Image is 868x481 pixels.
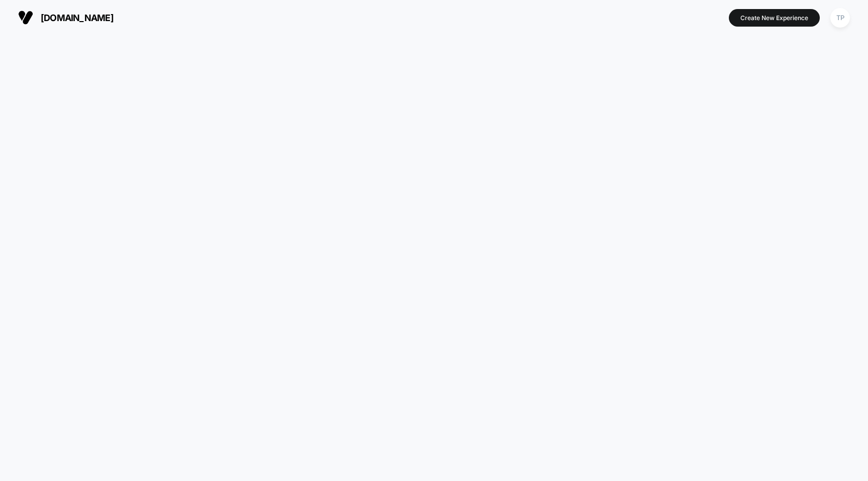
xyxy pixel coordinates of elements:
img: Visually logo [18,10,33,25]
button: TP [827,8,853,28]
div: TP [830,8,850,28]
button: Create New Experience [729,9,820,27]
button: [DOMAIN_NAME] [15,10,117,26]
span: [DOMAIN_NAME] [41,13,114,23]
